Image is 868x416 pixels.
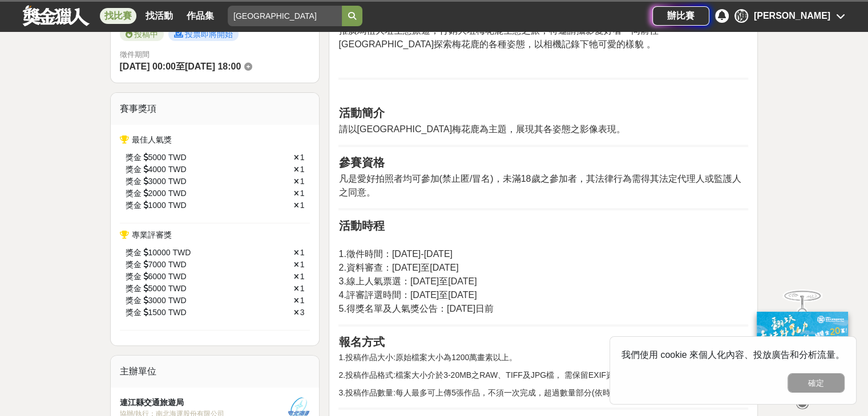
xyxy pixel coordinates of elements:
span: 6000 [148,271,166,283]
p: 2.投稿作品格式:檔案大小介於3-20MB之RAW、TIFF及JPG檔， 需保留EXIF資料。 [338,369,748,381]
span: 獎金 [126,247,142,259]
button: 確定 [788,373,845,393]
span: 1.徵件時間：[DATE]-[DATE] [338,249,452,259]
span: TWD [168,295,187,307]
span: 。 [646,39,655,49]
span: 2000 [148,187,166,199]
img: c171a689-fb2c-43c6-a33c-e56b1f4b2190.jpg [757,311,848,386]
span: TWD [168,199,187,211]
span: 10000 [148,247,171,259]
span: 獎金 [126,187,142,199]
span: 徵件期間 [120,50,150,59]
a: 找活動 [141,8,177,24]
span: 1 [300,201,305,210]
span: 專業評審獎 [132,230,172,239]
p: 3.投稿作品數量:每人最多可上傳5張作品，不須一次完成，超過數量部分(依時間敘)不予評比。 [338,387,748,399]
span: 1 [300,284,305,293]
span: 獎金 [126,283,142,295]
span: 我們使用 cookie 來個人化內容、投放廣告和分析流量。 [621,350,845,360]
a: 找比賽 [100,8,136,24]
span: 獎金 [126,271,142,283]
span: 獎金 [126,176,142,187]
span: 1000 [148,199,166,211]
span: 2.資料審查：[DATE]至[DATE] [338,263,458,272]
div: 連江縣交通旅遊局 [120,397,288,409]
span: 最佳人氣獎 [132,135,172,144]
strong: 參賽資格 [338,156,384,169]
span: 獎金 [126,259,142,271]
span: 5000 [148,152,166,164]
span: 投票即將開始 [168,27,239,41]
input: 翻玩臺味好乳力 等你發揮創意！ [228,6,342,26]
span: TWD [168,187,187,199]
a: 作品集 [182,8,219,24]
span: TWD [168,152,187,164]
strong: 活動簡介 [338,107,384,119]
span: 獎金 [126,199,142,211]
span: 1 [300,153,305,162]
span: 1500 [148,307,166,319]
span: TWD [168,259,187,271]
span: 5000 [148,283,166,295]
strong: 活動時程 [338,219,384,232]
p: 1.投稿作品大小:原始檔案大小為1200萬畫素以上。 [338,352,748,364]
span: 4.評審評選時間：[DATE]至[DATE] [338,290,477,300]
span: 投稿中 [120,27,164,41]
span: 5.得獎名單及人氣獎公告：[DATE]日前 [338,304,494,313]
span: [DATE] 00:00 [120,62,176,71]
span: 3.線上人氣票選：[DATE]至[DATE] [338,276,477,286]
a: 辦比賽 [652,6,709,26]
span: TWD [172,247,191,259]
span: 獎金 [126,307,142,319]
span: 3000 [148,295,166,307]
div: 主辦單位 [111,356,320,388]
div: 陳 [734,9,748,23]
span: 1 [300,260,305,269]
span: 1 [300,165,305,174]
span: TWD [168,164,187,176]
span: TWD [168,271,187,283]
span: 獎金 [126,152,142,164]
span: [DATE] 18:00 [185,62,241,71]
span: 1 [300,177,305,186]
span: 獎金 [126,164,142,176]
span: 請以[GEOGRAPHIC_DATA]梅花鹿為主題，展現其各姿態之影像表現。 [338,124,625,134]
span: TWD [168,307,187,319]
span: 獎金 [126,295,142,307]
span: 1 [300,296,305,305]
span: 至 [176,62,185,71]
span: 7000 [148,259,166,271]
span: 3 [300,308,305,317]
div: [PERSON_NAME] [754,9,830,23]
strong: 報名方式 [338,336,384,348]
span: 推廣馬祖大坵生態旅遊，行銷大坵梅花鹿生態之旅，特邀請攝影愛好者一同前往[GEOGRAPHIC_DATA]探索梅花鹿的各種姿態，以相機記錄下牠可愛的樣貌 [338,26,658,49]
span: 1 [300,272,305,281]
span: 凡是愛好拍照者均可參加(禁止匿/冒名)，未滿18歲之參加者，其法律行為需得其法定代理人或監護人之同意。 [338,174,741,197]
span: TWD [168,283,187,295]
span: 1 [300,189,305,198]
span: 4000 [148,164,166,176]
span: 1 [300,248,305,257]
span: 3000 [148,176,166,187]
div: 賽事獎項 [111,93,320,125]
span: TWD [168,176,187,187]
